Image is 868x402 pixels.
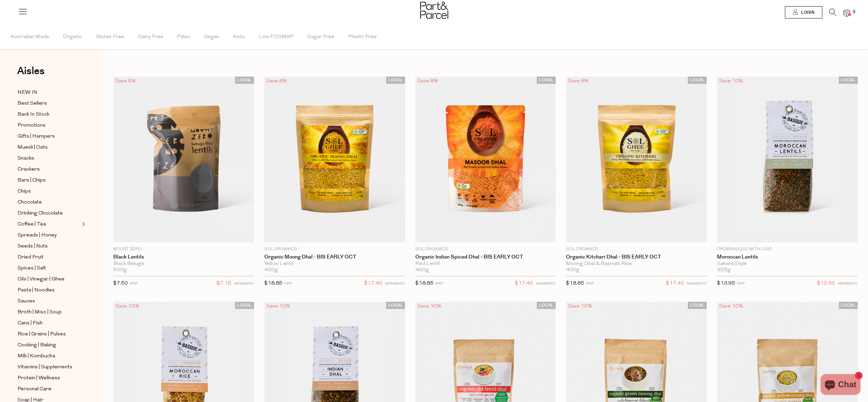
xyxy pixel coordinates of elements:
div: Red Lentil [415,261,556,267]
a: Organic Indian Spiced Dhal - BIS EARLY OCT [415,254,556,260]
span: Australian Made [11,25,49,49]
span: LOCAL [537,77,556,84]
div: Save 8% [415,77,440,86]
span: $17.40 [666,279,684,288]
a: Gifts | Hampers [18,132,80,141]
span: Coffee | Tea [18,220,46,229]
a: Chocolate [18,198,80,207]
div: Save 10% [264,302,292,311]
span: LOCAL [537,302,556,309]
small: MEMBERS [234,282,254,286]
span: $17.40 [364,279,382,288]
img: Organic Moong Dhal - BIS EARLY OCT [264,77,405,242]
a: Cooking | Baking [18,341,80,349]
a: Rice | Grains | Pulses [18,330,80,338]
small: RRP [586,282,594,286]
a: Black Lentils [113,254,254,260]
span: LOCAL [235,77,254,84]
p: Mount Zero [113,246,254,252]
span: Low FODMAP [259,25,293,49]
a: Login [785,6,822,19]
span: Crackers [18,165,40,174]
span: Rice | Grains | Pulses [18,330,66,338]
span: Vitamins | Supplements [18,363,72,371]
div: Save 8% [566,77,591,86]
a: Drinking Chocolate [18,209,80,218]
span: Sauces [18,297,35,306]
span: Spices | Salt [18,264,46,273]
small: MEMBERS [687,282,707,286]
a: Protein | Wellness [18,374,80,382]
img: Black Lentils [113,77,254,242]
small: RRP [284,282,292,286]
span: Broth | Miso | Soup [18,308,62,317]
span: Dried Fruit [18,253,44,262]
a: Bars | Chips [18,176,80,185]
span: $7.50 [113,281,128,286]
span: Keto [233,25,245,49]
small: RRP [737,282,745,286]
div: Yellow Lentil [264,261,405,267]
small: RRP [435,282,443,286]
span: Vegan [204,25,219,49]
div: Save 10% [113,302,141,311]
a: Snacks [18,154,80,163]
a: 3 [843,9,850,16]
span: Best Sellers [18,100,47,108]
div: Black Beluga [113,261,254,267]
p: Sol Organics [415,246,556,252]
a: Moroccan Lentils [717,254,858,260]
p: Sol Organics [264,246,405,252]
button: Expand/Collapse Coffee | Tea [80,220,85,228]
span: 325g [717,267,731,273]
div: Save 5% [113,77,138,86]
span: Pasta | Noodles [18,286,55,295]
span: NEW IN [18,89,37,97]
span: Seeds | Nuts [18,242,48,251]
span: Oils | Vinegar | Ghee [18,275,65,284]
span: Personal Care [18,385,51,393]
a: Aisles [17,66,45,83]
span: Dairy Free [138,25,163,49]
span: $18.85 [264,281,282,286]
a: Cans | Fish [18,319,80,328]
span: Spreads | Honey [18,231,57,240]
inbox-online-store-chat: Shopify online store chat [819,374,863,397]
a: Dried Fruit [18,253,80,262]
span: 3 [851,9,857,15]
span: Aisles [17,64,45,79]
span: Promotions [18,122,46,130]
span: Login [799,10,814,15]
div: Moong Dhal & Basmati Rice [566,261,707,267]
span: LOCAL [386,77,405,84]
a: Personal Care [18,385,80,393]
span: 400g [566,267,580,273]
span: Muesli | Oats [18,143,48,152]
span: Cans | Fish [18,319,43,328]
span: Gluten Free [96,25,124,49]
span: Chips [18,187,31,196]
a: Seeds | Nuts [18,242,80,251]
a: Crackers [18,165,80,174]
a: Best Sellers [18,99,80,108]
small: MEMBERS [838,282,858,286]
a: Muesli | Oats [18,143,80,152]
div: Save 10% [566,302,594,311]
span: 400g [415,267,429,273]
span: Snacks [18,154,34,163]
a: NEW IN [18,88,80,97]
span: Cooking | Baking [18,341,56,349]
a: Promotions [18,121,80,130]
a: Pasta | Noodles [18,286,80,295]
a: Organic Kitchari Dhal - BIS EARLY OCT [566,254,707,260]
a: Organic Moong Dhal - BIS EARLY OCT [264,254,405,260]
span: Sugar Free [307,25,335,49]
a: Sauces [18,297,80,306]
span: LOCAL [688,302,707,309]
span: Organic [63,25,82,49]
a: Coffee | Tea [18,220,80,229]
span: LOCAL [235,302,254,309]
span: Drinking Chocolate [18,209,63,218]
span: Gifts | Hampers [18,133,55,141]
a: Vitamins | Supplements [18,363,80,371]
